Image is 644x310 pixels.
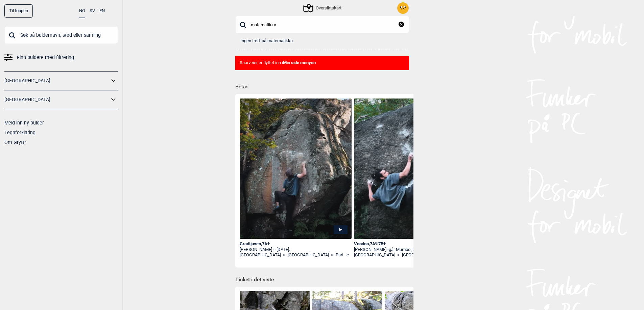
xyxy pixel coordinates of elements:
div: Oversiktskart [304,4,341,12]
a: Tegnforklaring [4,130,35,135]
a: [GEOGRAPHIC_DATA] [4,95,109,105]
input: Søk på buldernavn, sted eller samling [235,16,409,33]
a: [GEOGRAPHIC_DATA] [402,252,443,258]
span: Ingen treff på matematikka [240,38,293,43]
img: Marcello pa Mumbo jumbo kraft [354,98,466,260]
a: Meld inn ny bulder [4,120,44,125]
span: > [331,252,333,258]
b: Min side menyen [283,60,316,65]
button: SV [90,4,95,18]
input: Søk på buldernavn, sted eller samling [4,26,118,44]
a: Partille [336,252,349,258]
div: Voodoo , 7A 7B+ [354,241,466,247]
img: Marcello pa Gradtjuven [240,98,352,247]
div: [PERSON_NAME] - [354,247,466,253]
div: Gradtjuven , 7A+ [240,241,352,247]
img: Jake square [397,2,409,14]
a: [GEOGRAPHIC_DATA] [288,252,329,258]
h1: Betas [235,79,413,91]
a: Om Gryttr [4,140,26,145]
div: Til toppen [4,4,33,18]
a: Finn buldere med filtrering [4,53,118,62]
a: [GEOGRAPHIC_DATA] [354,252,395,258]
h1: Ticket i det siste [235,276,409,284]
button: NO [79,4,85,18]
span: > [397,252,400,258]
div: Snarveier er flyttet inn i [235,56,409,70]
div: [PERSON_NAME] - [240,247,352,253]
a: [GEOGRAPHIC_DATA] [240,252,281,258]
span: går Mumbo jumbo kraft i [DATE]. [389,247,450,252]
span: Finn buldere med filtrering [17,53,74,62]
span: i [DATE]. [275,247,290,252]
span: Ψ [375,241,378,246]
span: > [283,252,285,258]
button: EN [99,4,105,18]
a: [GEOGRAPHIC_DATA] [4,76,109,86]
